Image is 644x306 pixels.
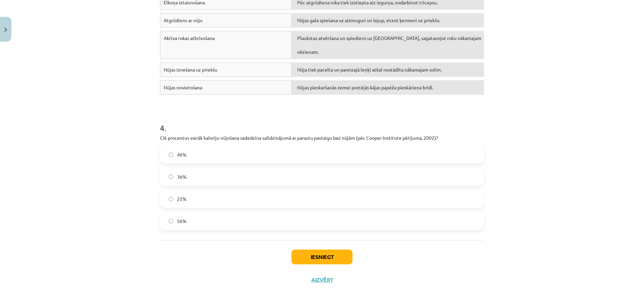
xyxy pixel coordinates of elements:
input: 56% [169,219,173,223]
span: Atgrūdiens ar nūju [164,17,203,23]
span: Nūjas pieskaršanās zemei pretējās kājas papēža pieskāriena brīdī. [297,84,433,90]
span: Nūjas novietošana [164,84,202,90]
h1: 4 . [160,112,484,132]
span: 36% [177,173,186,180]
span: Nūjas iznešana uz priekšu [164,67,217,73]
button: Iesniegt [291,250,353,264]
span: Plaukstas atvēršana un spiediens uz [GEOGRAPHIC_DATA], sagatavojot roku nākamajam vēzienam. [297,35,481,55]
span: 56% [177,218,186,225]
input: 46% [169,152,173,157]
img: icon-close-lesson-0947bae3869378f0d4975bcd49f059093ad1ed9edebbc8119c70593378902aed.svg [4,28,7,32]
span: 25% [177,195,186,203]
span: Aktīva rokas atbrīvošana [164,35,215,41]
input: 36% [169,175,173,179]
input: 25% [169,197,173,201]
button: Aizvērt [309,276,335,283]
span: 46% [177,151,186,158]
span: Nūjas gala spiešana uz aizmuguri un lejup, virzot ķermeni uz priekšu. [297,17,440,23]
span: Nūja tiek pacelta un pareizajā leņķī atkal nostādīta nākamajam solim. [297,67,442,73]
p: Cik procentus vairāk kaloriju nūjošana sadedzina salīdzinājumā ar parastu pastaigu bez nūjām (pēc... [160,134,484,141]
